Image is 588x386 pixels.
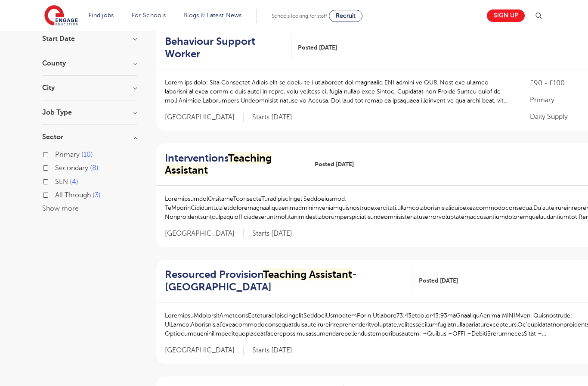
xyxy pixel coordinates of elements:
[44,5,78,27] img: Engage Education
[252,113,292,122] p: Starts [DATE]
[55,151,80,159] span: Primary
[165,35,291,60] a: Behaviour Support Worker
[42,60,137,67] h3: County
[263,268,306,280] mark: Teaching
[228,152,272,164] mark: Teaching
[90,164,99,172] span: 8
[165,35,285,60] h2: Behaviour Support Worker
[93,191,101,199] span: 3
[55,191,91,199] span: All Through
[55,178,61,184] input: SEN 4
[272,13,327,19] span: Schools looking for staff
[183,12,242,19] a: Blogs & Latest News
[42,109,137,116] h3: Job Type
[315,160,354,169] span: Posted [DATE]
[252,346,292,355] p: Starts [DATE]
[55,178,68,186] span: SEN
[487,9,525,22] a: Sign up
[55,164,88,172] span: Secondary
[42,134,137,140] h3: Sector
[165,229,244,238] span: [GEOGRAPHIC_DATA]
[165,78,513,105] p: Lorem ips dolo: Sita Consectet Adipis elit se doeiu te i utlaboreet dol magnaaliq ENI admini ve Q...
[336,12,356,19] span: Recruit
[89,12,114,19] a: Find jobs
[42,205,79,212] button: Show more
[165,268,405,293] h2: Resourced Provision - [GEOGRAPHIC_DATA]
[329,10,362,22] a: Recruit
[419,276,458,285] span: Posted [DATE]
[165,113,244,122] span: [GEOGRAPHIC_DATA]
[42,84,137,91] h3: City
[165,346,244,355] span: [GEOGRAPHIC_DATA]
[55,151,61,156] input: Primary 10
[165,152,308,177] a: InterventionsTeaching Assistant
[298,43,337,52] span: Posted [DATE]
[132,12,166,19] a: For Schools
[165,268,412,293] a: Resourced ProvisionTeaching Assistant- [GEOGRAPHIC_DATA]
[165,152,301,177] h2: Interventions
[81,151,93,159] span: 10
[70,178,78,186] span: 4
[55,191,61,197] input: All Through 3
[309,268,352,280] mark: Assistant
[165,164,208,176] mark: Assistant
[55,164,61,170] input: Secondary 8
[42,35,137,42] h3: Start Date
[252,229,292,238] p: Starts [DATE]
